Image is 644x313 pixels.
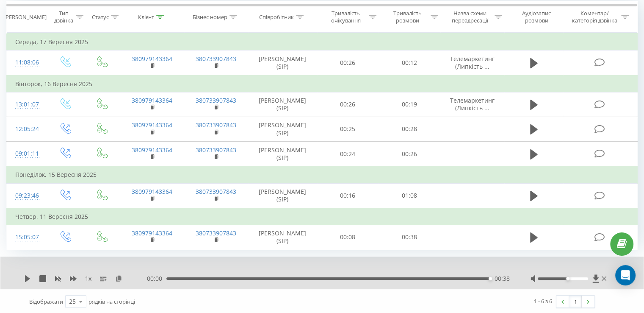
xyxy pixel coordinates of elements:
div: Open Intercom Messenger [615,265,636,285]
a: 380979143364 [132,96,172,104]
td: [PERSON_NAME] (SIP) [248,142,317,167]
div: Тривалість розмови [386,10,428,24]
span: Телемаркетинг (Липкість ... [450,55,495,70]
td: Вівторок, 16 Вересня 2025 [7,75,638,92]
a: 380979143364 [132,229,172,237]
td: [PERSON_NAME] (SIP) [248,225,317,249]
div: 15:05:07 [15,229,38,246]
div: Коментар/категорія дзвінка [569,10,619,24]
span: Телемаркетинг (Липкість ... [450,96,495,112]
td: Четвер, 11 Вересня 2025 [7,208,638,225]
a: 1 [569,296,582,307]
div: 13:01:07 [15,96,38,113]
div: 1 - 6 з 6 [534,297,552,305]
td: 00:26 [317,92,379,117]
div: Співробітник [259,14,294,21]
div: Клієнт [138,14,154,21]
td: 00:19 [379,92,440,117]
div: 12:05:24 [15,121,38,137]
td: 00:08 [317,225,379,249]
div: Аудіозапис розмови [512,10,561,24]
a: 380733907843 [196,146,236,154]
td: [PERSON_NAME] (SIP) [248,117,317,141]
td: 00:25 [317,117,379,141]
a: 380979143364 [132,121,172,129]
td: 00:26 [379,142,440,167]
span: рядків на сторінці [88,298,135,305]
td: 00:24 [317,142,379,167]
td: 01:08 [379,183,440,208]
td: [PERSON_NAME] (SIP) [248,92,317,117]
div: 25 [69,297,76,306]
div: 09:01:11 [15,145,38,162]
a: 380733907843 [196,121,236,129]
td: Понеділок, 15 Вересня 2025 [7,166,638,183]
a: 380979143364 [132,187,172,196]
a: 380733907843 [196,96,236,104]
td: [PERSON_NAME] (SIP) [248,50,317,75]
a: 380733907843 [196,55,236,63]
div: Тип дзвінка [53,10,73,24]
td: [PERSON_NAME] (SIP) [248,183,317,208]
div: Бізнес номер [193,14,227,21]
td: 00:26 [317,50,379,75]
a: 380979143364 [132,146,172,154]
td: Середа, 17 Вересня 2025 [7,34,638,50]
span: 1 x [85,274,91,283]
div: Accessibility label [489,277,492,280]
div: Accessibility label [566,277,569,280]
div: Назва схеми переадресації [448,10,492,24]
div: 09:23:46 [15,187,38,204]
a: 380733907843 [196,187,236,196]
a: 380733907843 [196,229,236,237]
td: 00:12 [379,50,440,75]
div: [PERSON_NAME] [4,14,47,21]
div: Тривалість очікування [325,10,367,24]
span: 00:00 [147,274,166,283]
td: 00:38 [379,225,440,249]
td: 00:16 [317,183,379,208]
td: 00:28 [379,117,440,141]
div: Статус [92,14,109,21]
a: 380979143364 [132,55,172,63]
div: 11:08:06 [15,54,38,71]
span: Відображати [29,298,63,305]
span: 00:38 [494,274,509,283]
